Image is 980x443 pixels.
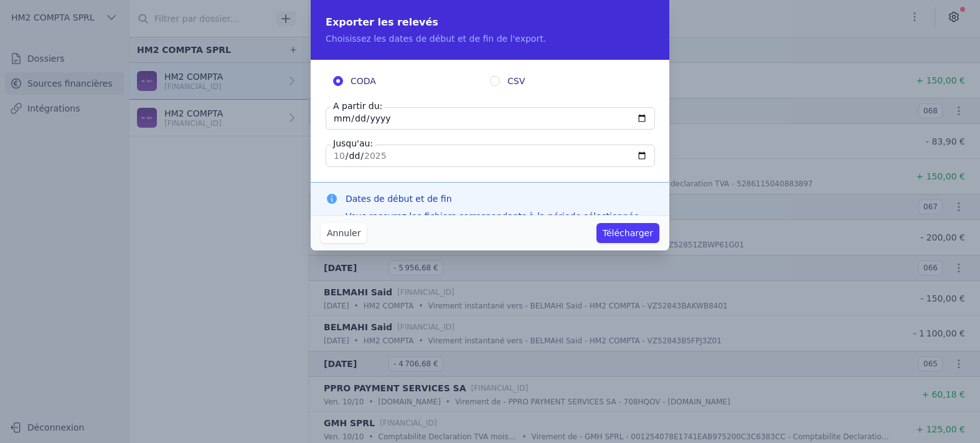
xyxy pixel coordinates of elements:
[596,223,659,243] button: Télécharger
[321,223,367,243] button: Annuler
[326,15,654,30] h2: Exporter les relevés
[333,75,490,87] label: CODA
[490,75,647,87] label: CSV
[326,32,654,45] p: Choisissez les dates de début et de fin de l'export.
[333,76,343,86] input: CODA
[331,137,375,150] label: Jusqu'au:
[490,76,500,86] input: CSV
[507,75,525,87] span: CSV
[331,100,385,112] label: A partir du:
[346,193,654,205] h3: Dates de début et de fin
[351,75,376,87] span: CODA
[346,210,654,235] div: Vous recevrez les fichiers correspondants à la période sélectionnée, les dates de début et de fin .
